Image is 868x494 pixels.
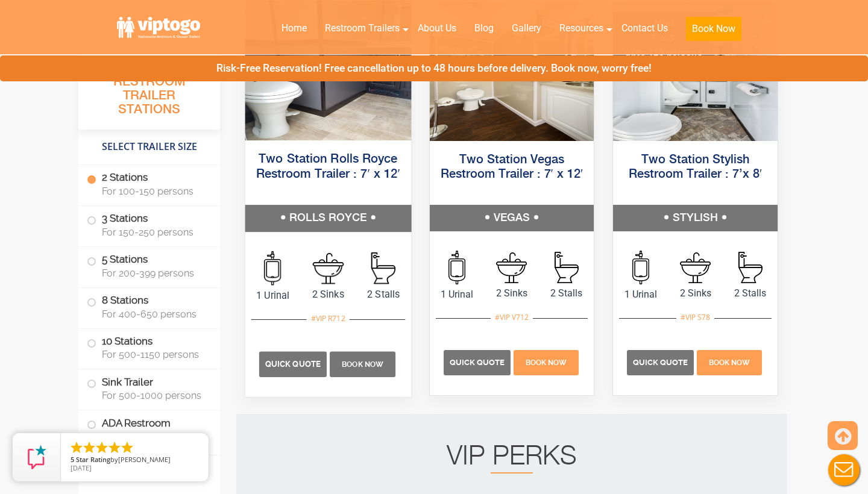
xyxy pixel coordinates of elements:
[71,463,92,472] span: [DATE]
[264,251,281,286] img: an icon of urinal
[120,440,134,455] li: 
[118,455,171,464] span: [PERSON_NAME]
[95,440,109,455] li: 
[102,227,206,238] span: For 150-250 persons
[102,390,206,401] span: For 500-1000 persons
[256,153,400,180] a: Two Station Rolls Royce Restroom Trailer : 7′ x 12′
[633,358,688,367] span: Quick Quote
[539,286,594,301] span: 2 Stalls
[87,165,212,202] label: 2 Stations
[550,15,612,42] a: Resources
[496,252,527,283] img: an icon of sink
[444,356,512,367] a: Quick Quote
[102,186,206,197] span: For 100-150 persons
[69,440,84,455] li: 
[87,369,212,407] label: Sink Trailer
[629,154,762,181] a: Two Station Stylish Restroom Trailer : 7’x 8′
[71,456,199,464] span: by
[371,252,395,284] img: an icon of stall
[503,15,550,42] a: Gallery
[316,15,409,42] a: Restroom Trailers
[613,287,668,302] span: 1 Urinal
[680,252,711,283] img: an icon of sink
[102,267,206,279] span: For 200-399 persons
[78,136,220,158] h4: Select Trailer Size
[448,251,465,284] img: an icon of urinal
[87,206,212,243] label: 3 Stations
[107,440,122,455] li: 
[87,288,212,325] label: 8 Stations
[329,358,397,369] a: Book Now
[676,310,714,325] div: #VIP S78
[485,286,539,301] span: 2 Sinks
[555,252,579,283] img: an icon of stall
[686,17,741,41] button: Book Now
[723,286,778,301] span: 2 Stalls
[491,310,533,325] div: #VIP V712
[245,1,411,140] img: Side view of two station restroom trailer with separate doors for males and females
[307,311,350,327] div: #VIP R712
[526,358,567,367] span: Book Now
[245,205,411,231] h5: ROLLS ROYCE
[342,360,383,369] span: Book Now
[632,251,649,284] img: an icon of urinal
[82,440,96,455] li: 
[76,455,110,464] span: Star Rating
[613,205,778,231] h5: STYLISH
[102,349,206,360] span: For 500-1150 persons
[512,356,580,367] a: Book Now
[272,15,316,42] a: Home
[71,455,74,464] span: 5
[465,15,503,42] a: Blog
[87,247,212,284] label: 5 Stations
[245,288,301,302] span: 1 Urinal
[738,252,763,283] img: an icon of stall
[430,287,485,302] span: 1 Urinal
[430,205,594,231] h5: VEGAS
[260,445,763,474] h2: VIP PERKS
[102,308,206,320] span: For 400-650 persons
[313,252,344,284] img: an icon of sink
[820,446,868,494] button: Live Chat
[450,358,505,367] span: Quick Quote
[300,287,356,301] span: 2 Sinks
[677,15,750,48] a: Book Now
[696,356,764,367] a: Book Now
[259,358,329,369] a: Quick Quote
[87,410,212,451] label: ADA Restroom Trailers
[668,286,723,301] span: 2 Sinks
[612,15,677,42] a: Contact Us
[709,358,750,367] span: Book Now
[627,356,696,367] a: Quick Quote
[78,57,220,130] h3: All Portable Restroom Trailer Stations
[441,154,583,181] a: Two Station Vegas Restroom Trailer : 7′ x 12′
[87,329,212,366] label: 10 Stations
[356,287,411,301] span: 2 Stalls
[25,445,49,469] img: Review Rating
[265,360,321,369] span: Quick Quote
[409,15,465,42] a: About Us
